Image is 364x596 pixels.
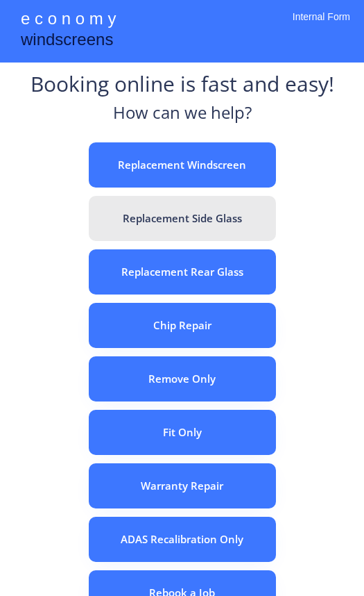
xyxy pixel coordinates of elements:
[89,463,276,508] button: Warranty Repair
[31,69,334,101] div: Booking online is fast and easy!
[21,7,116,33] div: e c o n o m y
[89,142,276,188] button: Replacement Windscreen
[89,303,276,348] button: Chip Repair
[113,101,252,132] div: How can we help?
[89,517,276,562] button: ADAS Recalibration Only
[89,249,276,295] button: Replacement Rear Glass
[89,356,276,402] button: Remove Only
[89,410,276,455] button: Fit Only
[21,28,113,55] div: windscreens
[89,196,276,241] button: Replacement Side Glass
[293,10,350,42] div: Internal Form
